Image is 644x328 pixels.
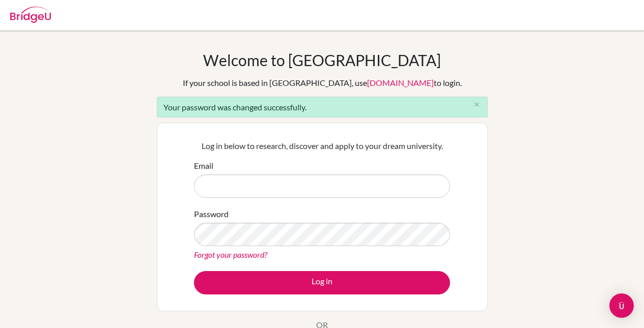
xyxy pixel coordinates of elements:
div: Open Intercom Messenger [609,293,634,318]
div: If your school is based in [GEOGRAPHIC_DATA], use to login. [183,77,462,89]
label: Email [194,160,213,172]
label: Password [194,208,229,220]
h1: Welcome to [GEOGRAPHIC_DATA] [203,51,441,69]
button: Close [467,97,487,112]
div: Your password was changed successfully. [157,97,488,117]
a: [DOMAIN_NAME] [367,78,434,87]
i: close [473,101,481,108]
a: Forgot your password? [194,250,267,259]
p: Log in below to research, discover and apply to your dream university. [194,140,450,152]
img: Bridge-U [10,7,51,23]
button: Log in [194,271,450,294]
